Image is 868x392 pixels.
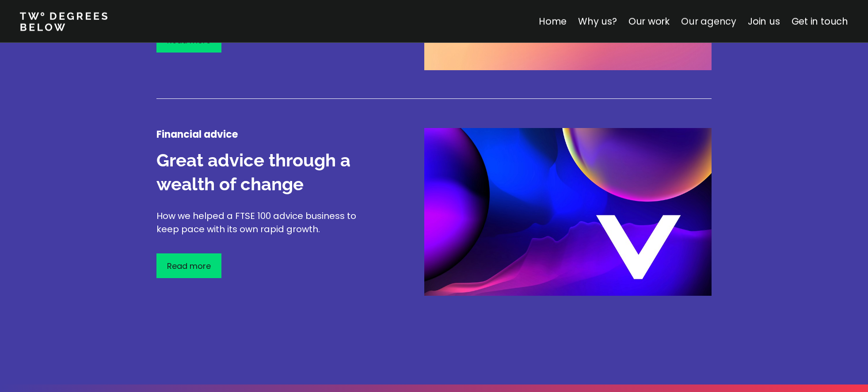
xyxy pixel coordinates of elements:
p: Read more [167,260,211,272]
a: Financial adviceGreat advice through a wealth of changeHow we helped a FTSE 100 advice business t... [156,128,712,349]
a: Home [539,15,567,28]
a: Our work [628,15,670,28]
a: Join us [748,15,780,28]
p: How we helped a FTSE 100 advice business to keep pace with its own rapid growth. [156,209,360,236]
a: Our agency [681,15,736,28]
h4: Financial advice [156,128,360,141]
h3: Great advice through a wealth of change [156,148,360,196]
a: Why us? [578,15,617,28]
a: Get in touch [792,15,848,28]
